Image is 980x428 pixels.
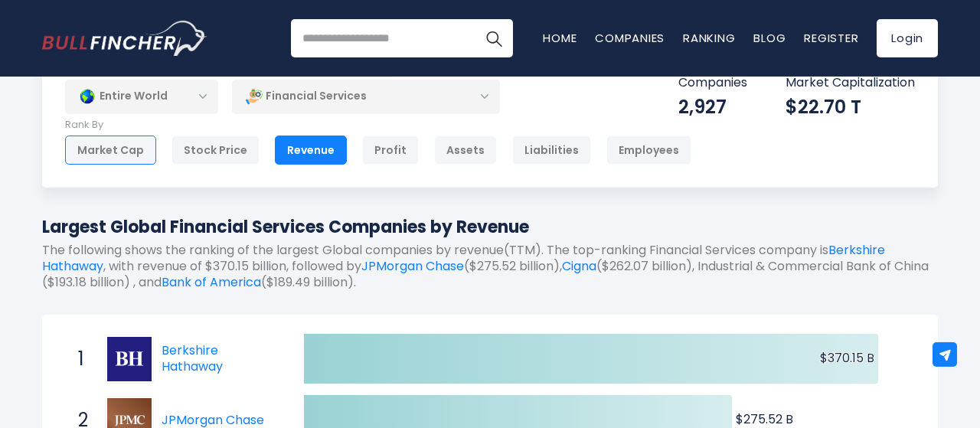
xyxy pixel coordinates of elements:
[275,136,347,165] div: Revenue
[434,136,497,165] div: Assets
[678,95,747,119] div: 2,927
[42,21,207,56] img: Bullfincher logo
[678,75,747,91] p: Companies
[42,243,938,290] p: The following shows the ranking of the largest Global companies by revenue(TTM). The top-ranking ...
[543,30,577,46] a: Home
[361,257,464,275] a: JPMorgan Chase
[820,349,874,367] text: $370.15 B
[105,335,162,384] a: Berkshire Hathaway
[786,75,915,91] p: Market Capitalization
[162,273,261,291] a: Bank of America
[512,136,591,165] div: Liabilities
[877,19,938,57] a: Login
[804,30,858,46] a: Register
[107,337,152,381] img: Berkshire Hathaway
[562,257,596,275] a: Cigna
[171,136,260,165] div: Stock Price
[42,241,885,275] a: Berkshire Hathaway
[65,79,218,114] div: Entire World
[736,410,793,428] text: $275.52 B
[606,136,691,165] div: Employees
[70,346,86,372] span: 1
[42,21,207,56] a: Go to homepage
[683,30,735,46] a: Ranking
[65,119,691,132] p: Rank By
[475,19,513,57] button: Search
[232,79,500,114] div: Financial Services
[595,30,665,46] a: Companies
[753,30,786,46] a: Blog
[65,136,156,165] div: Market Cap
[362,136,419,165] div: Profit
[42,214,938,240] h1: Largest Global Financial Services Companies by Revenue
[786,95,915,119] div: $22.70 T
[162,341,223,375] a: Berkshire Hathaway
